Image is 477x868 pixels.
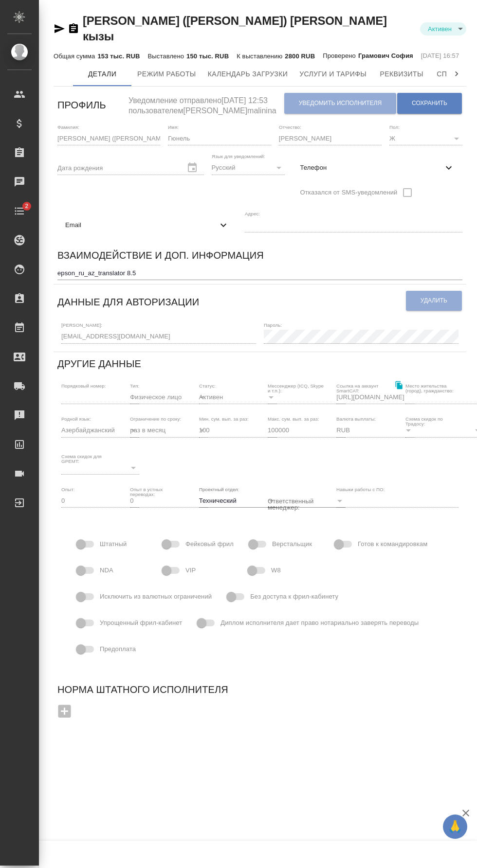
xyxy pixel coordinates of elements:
[57,97,106,113] h6: Профиль
[272,539,312,549] span: Верстальщик
[186,53,229,60] p: 150 тыс. RUB
[279,124,301,129] label: Отчество:
[130,417,181,422] label: Ограничение по сроку:
[61,417,91,422] label: Родной язык:
[358,539,427,549] span: Готов к командировкам
[378,68,425,80] span: Реквизиты
[293,157,462,178] div: Телефон
[61,424,139,437] div: Азербайджанский
[299,68,367,80] span: Услуги и тарифы
[128,90,284,116] h5: Уведомление отправлено [DATE] 12:53 пользователем [PERSON_NAME]malinina
[336,424,414,437] div: RUB
[185,566,196,575] span: VIP
[425,25,455,33] button: Активен
[185,539,234,549] span: Фейковый фрил
[420,22,466,35] div: Активен
[220,618,419,628] span: Диплом исполнителя дает право нотариально заверять переводы
[137,68,196,80] span: Режим работы
[57,682,462,697] h6: Норма штатного исполнителя
[250,592,338,602] span: Без доступа к фрил-кабинету
[245,212,260,216] label: Адрес:
[57,356,141,372] h6: Другие данные
[447,816,463,837] span: 🙏
[212,161,285,175] div: Русский
[199,417,249,422] label: Мин. сум. вып. за раз:
[199,487,239,492] label: Проектный отдел:
[130,487,188,497] label: Опыт в устных переводах:
[57,248,264,263] h6: Взаимодействие и доп. информация
[57,214,237,236] div: Email
[130,424,208,437] div: раз в месяц
[412,99,447,107] span: Сохранить
[83,14,387,43] a: [PERSON_NAME] ([PERSON_NAME]) [PERSON_NAME] кызы
[336,417,376,422] label: Валюта выплаты:
[199,383,216,388] label: Статус:
[421,51,459,61] p: [DATE] 16:57
[237,53,285,60] p: К выставлению
[100,618,182,628] span: Упрощенный фрил-кабинет
[389,124,400,129] label: Пол:
[443,815,467,839] button: 🙏
[79,68,126,80] span: Детали
[336,383,395,393] label: Ссылка на аккаунт SmartCAT:
[268,383,326,393] label: Мессенджер (ICQ, Skype и т.п.):
[65,220,218,230] span: Email
[323,51,358,61] p: Проверено
[68,23,79,35] button: Скопировать ссылку
[271,566,281,575] span: W8
[54,53,97,60] p: Общая сумма
[57,294,199,310] h6: Данные для авторизации
[389,132,462,145] div: Ж
[405,417,464,426] label: Схема скидок по Традосу:
[300,188,398,197] span: Отказался от SMS-уведомлений
[61,487,75,492] label: Опыт:
[97,53,140,60] p: 153 тыс. RUB
[264,323,282,328] label: Пароль:
[57,269,462,277] textarea: epson_ru_az_translator 8.5
[2,199,37,223] a: 2
[61,454,120,463] label: Схема скидок для GPEMT:
[397,93,462,114] button: Сохранить
[300,163,443,173] span: Телефон
[100,539,127,549] span: Штатный
[268,417,319,422] label: Макс. сум. вып. за раз:
[168,124,179,129] label: Имя:
[405,383,464,393] label: Место жительства (город), гражданство:
[389,375,409,395] button: Скопировать ссылку
[268,498,346,511] label: Ответственный менеджер:
[61,383,106,388] label: Порядковый номер:
[100,592,212,602] span: Исключить из валютных ограничений
[199,390,277,404] div: Активен
[212,154,265,159] label: Язык для уведомлений:
[336,487,385,492] label: Навыки работы с ПО:
[54,23,65,35] button: Скопировать ссылку для ЯМессенджера
[61,323,102,328] label: [PERSON_NAME]:
[358,51,413,61] p: Грамович София
[285,53,315,60] p: 2800 RUB
[208,68,288,80] span: Календарь загрузки
[130,383,139,388] label: Тип:
[100,644,136,654] span: Предоплата
[148,53,187,60] p: Выставлено
[100,566,113,575] span: NDA
[19,201,34,211] span: 2
[130,390,208,404] div: Физическое лицо
[57,124,79,129] label: Фамилия:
